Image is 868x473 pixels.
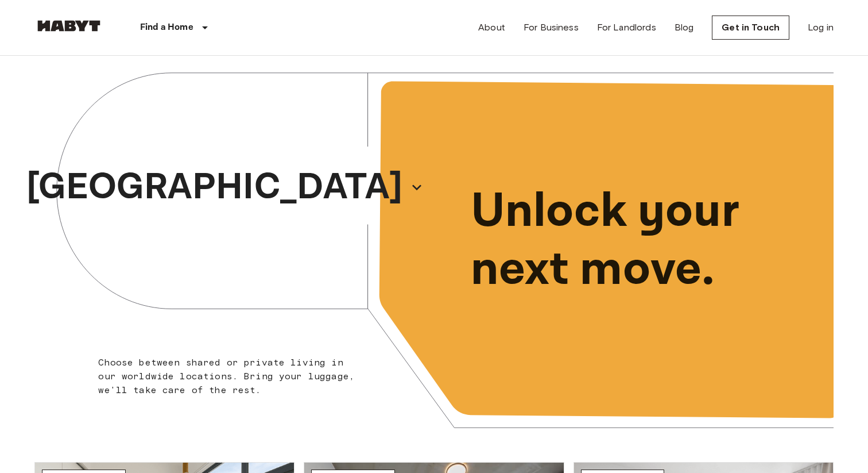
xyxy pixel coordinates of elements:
a: For Business [524,21,579,34]
a: About [478,21,505,34]
button: [GEOGRAPHIC_DATA] [22,156,428,218]
p: Unlock your next move. [471,183,815,299]
a: For Landlords [597,21,656,34]
a: Get in Touch [712,16,789,40]
a: Blog [675,21,694,34]
p: Choose between shared or private living in our worldwide locations. Bring your luggage, we'll tak... [98,356,362,397]
a: Log in [808,21,834,34]
img: Habyt [34,20,103,32]
p: [GEOGRAPHIC_DATA] [26,160,403,215]
p: Find a Home [140,21,193,34]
